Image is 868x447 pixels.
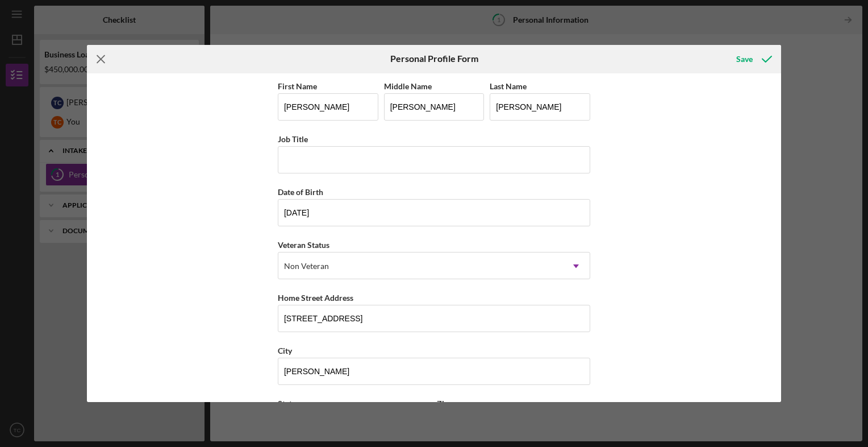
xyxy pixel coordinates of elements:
[736,48,753,71] div: Save
[278,134,308,144] label: Job Title
[384,81,432,91] label: Middle Name
[278,346,292,355] label: City
[490,81,527,91] label: Last Name
[284,262,329,271] div: Non Veteran
[278,293,353,303] label: Home Street Address
[278,81,317,91] label: First Name
[437,399,449,408] label: Zip
[278,187,323,197] label: Date of Birth
[725,48,781,71] button: Save
[390,53,478,64] h6: Personal Profile Form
